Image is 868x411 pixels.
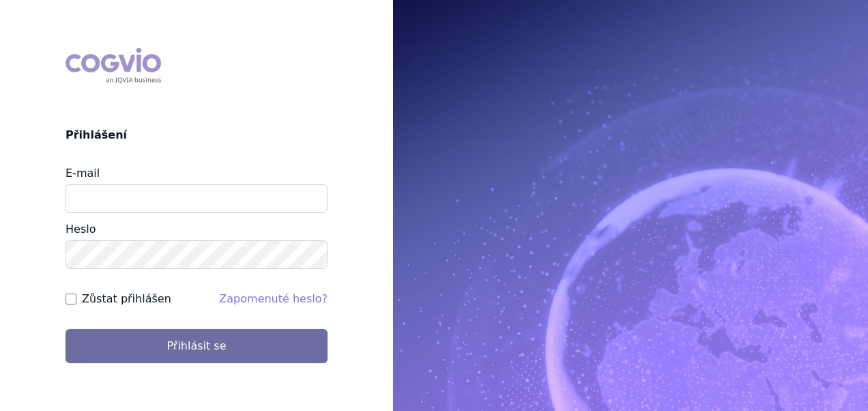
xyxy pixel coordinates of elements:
[219,292,328,305] a: Zapomenuté heslo?
[66,167,100,180] label: E-mail
[82,291,171,307] label: Zůstat přihlášen
[66,223,96,236] label: Heslo
[66,48,161,83] div: COGVIO
[66,127,328,143] h2: Přihlášení
[66,329,328,363] button: Přihlásit se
